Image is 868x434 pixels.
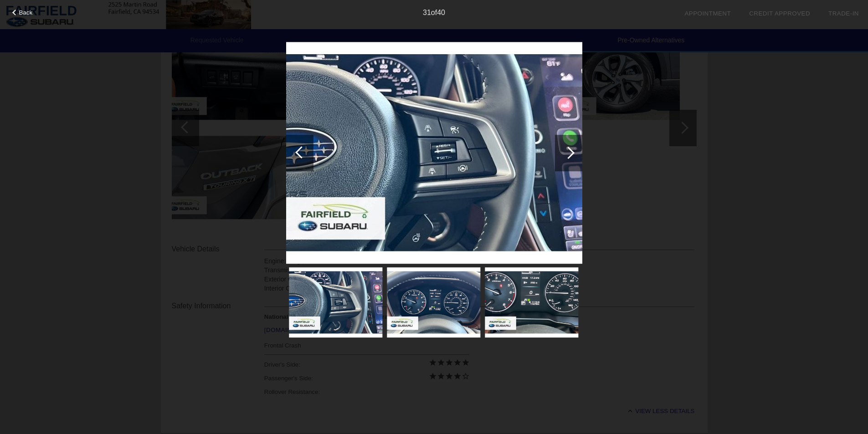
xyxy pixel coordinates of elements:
a: Appointment [684,10,731,17]
img: 89ae8b808b85cd48f5892c8a829c14c8x.jpg [485,267,578,337]
span: 40 [437,9,445,16]
span: Back [19,9,33,16]
span: 31 [423,9,431,16]
a: Credit Approved [749,10,810,17]
img: 07f48423d3a5dbe0c41f0e9bb6a2cd69x.jpg [286,42,582,264]
a: Trade-In [828,10,859,17]
img: 7d8710f76342aa6c2dca57fb144714eax.jpg [387,267,480,337]
img: 07f48423d3a5dbe0c41f0e9bb6a2cd69x.jpg [289,267,382,337]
